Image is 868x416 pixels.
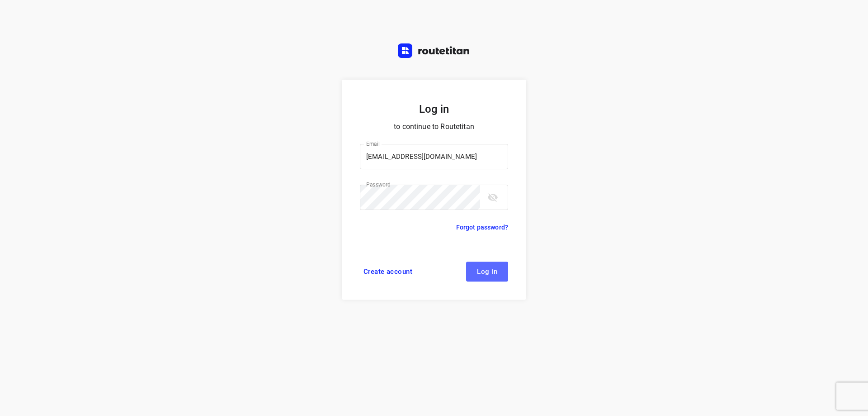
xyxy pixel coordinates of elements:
a: Forgot password? [456,222,508,233]
a: Routetitan [398,43,470,60]
h5: Log in [360,101,508,117]
p: to continue to Routetitan [360,120,508,133]
img: Routetitan [398,43,470,58]
span: Create account [363,268,412,275]
button: Log in [466,262,508,282]
span: Log in [477,268,497,275]
button: toggle password visibility [484,188,502,206]
a: Create account [360,262,416,282]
